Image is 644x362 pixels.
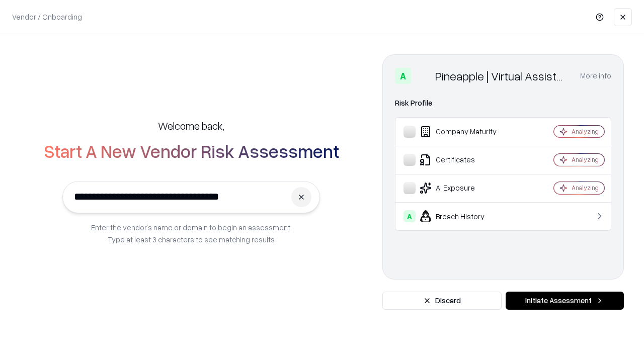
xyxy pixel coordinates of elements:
[415,68,431,84] img: Pineapple | Virtual Assistant Agency
[404,210,416,222] div: A
[44,141,339,161] h2: Start A New Vendor Risk Assessment
[91,221,292,245] p: Enter the vendor’s name or domain to begin an assessment. Type at least 3 characters to see match...
[395,97,611,109] div: Risk Profile
[506,292,624,310] button: Initiate Assessment
[12,12,82,22] p: Vendor / Onboarding
[572,155,599,164] div: Analyzing
[404,126,524,138] div: Company Maturity
[404,210,524,222] div: Breach History
[572,184,599,192] div: Analyzing
[404,182,524,194] div: AI Exposure
[395,68,411,84] div: A
[158,119,224,133] h5: Welcome back,
[404,154,524,166] div: Certificates
[580,67,611,85] button: More info
[382,292,502,310] button: Discard
[435,68,568,84] div: Pineapple | Virtual Assistant Agency
[572,127,599,136] div: Analyzing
